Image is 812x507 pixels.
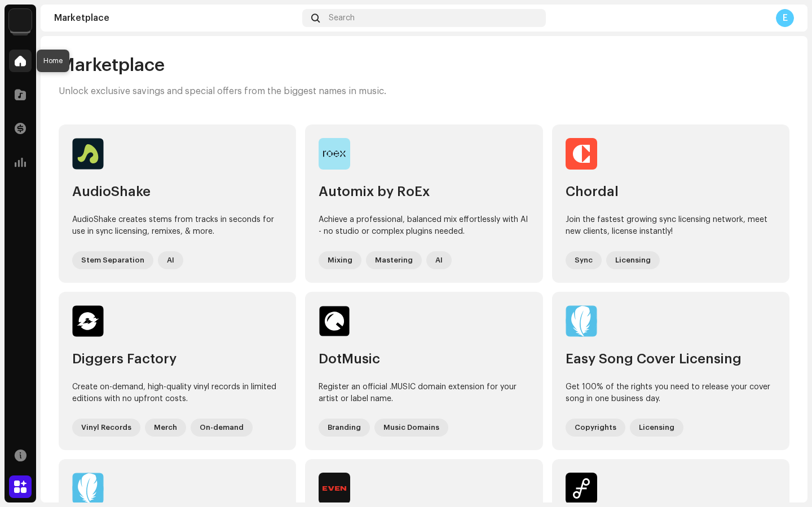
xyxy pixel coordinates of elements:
[319,419,370,437] div: Branding
[566,214,776,238] div: Join the fastest growing sync licensing network, meet new clients, license instantly!
[72,214,283,238] div: AudioShake creates stems from tracks in seconds for use in sync licensing, remixes, & more.
[319,473,350,504] img: 60ceb9ec-a8b3-4a3c-9260-8138a3b22953
[319,214,529,238] div: Achieve a professional, balanced mix effortlessly with AI - no studio or complex plugins needed.
[319,381,529,405] div: Register an official .MUSIC domain extension for your artist or label name.
[329,14,355,23] span: Search
[319,350,529,368] div: DotMusic
[366,251,422,269] div: Mastering
[319,183,529,201] div: Automix by RoEx
[72,251,153,269] div: Stem Separation
[72,350,283,368] div: Diggers Factory
[566,419,625,437] div: Copyrights
[319,305,350,337] img: eb58a31c-f81c-4818-b0f9-d9e66cbda676
[9,9,32,32] img: 453f334c-f748-4872-8c54-119385e0a782
[72,138,104,170] img: 2fd7bcad-6c73-4393-bbe1-37a2d9795fdd
[566,138,597,170] img: 9e8a6d41-7326-4eb6-8be3-a4db1a720e63
[566,305,597,337] img: a95fe301-50de-48df-99e3-24891476c30c
[566,473,597,504] img: 46c17930-3148-471f-8b2a-36717c1ad0d1
[566,350,776,368] div: Easy Song Cover Licensing
[59,54,165,77] span: Marketplace
[426,251,452,269] div: AI
[72,473,104,504] img: 35edca2f-5628-4998-9fc9-38d367af0ecc
[145,419,186,437] div: Merch
[191,419,253,437] div: On-demand
[319,138,350,170] img: 3e92c471-8f99-4bc3-91af-f70f33238202
[59,86,386,97] p: Unlock exclusive savings and special offers from the biggest names in music.
[72,305,104,337] img: afae1709-c827-4b76-a652-9ddd8808f967
[776,9,794,27] div: E
[566,381,776,405] div: Get 100% of the rights you need to release your cover song in one business day.
[72,419,140,437] div: Vinyl Records
[630,419,683,437] div: Licensing
[72,381,283,405] div: Create on-demand, high-quality vinyl records in limited editions with no upfront costs.
[566,251,602,269] div: Sync
[54,14,298,23] div: Marketplace
[374,419,448,437] div: Music Domains
[158,251,183,269] div: AI
[566,183,776,201] div: Chordal
[72,183,283,201] div: AudioShake
[606,251,660,269] div: Licensing
[319,251,361,269] div: Mixing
